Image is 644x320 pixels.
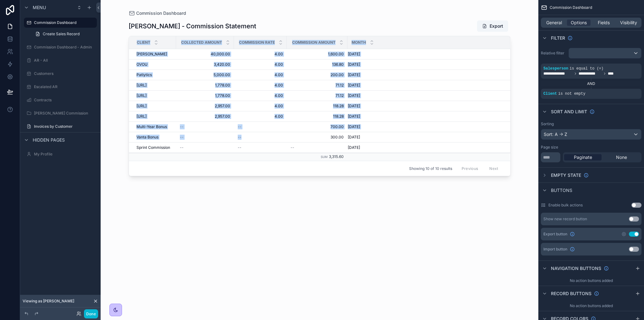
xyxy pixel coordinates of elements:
span: 118.28 [291,104,344,109]
span: Sprint Commission [136,145,170,150]
span: 4.00 [238,62,283,67]
span: 3,315.60 [329,154,344,159]
span: Import button [543,247,567,252]
label: Commission Dashboard - Admin [34,45,96,50]
span: -- [291,145,294,150]
span: Export button [543,232,567,237]
span: Showing 10 of 10 results [409,166,452,171]
span: Hidden pages [33,137,65,143]
span: Options [571,20,587,26]
a: My Profile [24,149,97,159]
span: OVOU [136,62,147,67]
span: Paginate [574,154,592,160]
span: Client [543,92,557,96]
a: Customers [24,69,97,79]
a: Commission Dashboard [129,10,186,16]
span: 2,957.00 [180,104,230,109]
button: Done [84,309,98,318]
div: No action buttons added [538,276,644,286]
div: Sort: A -> Z [541,129,641,139]
span: [DATE] [348,114,360,119]
span: Commission Dashboard [550,5,592,10]
span: 71.12 [291,93,344,98]
span: Filter [551,35,565,41]
span: [URL] [136,83,147,88]
a: [PERSON_NAME] Commission [24,108,97,118]
span: [DATE] [348,135,360,140]
span: 4.00 [238,83,283,88]
span: 4.00 [238,114,283,119]
span: Visibility [620,20,637,26]
h1: [PERSON_NAME] - Commission Statement [129,22,256,31]
button: Sort: A -> Z [541,129,641,140]
span: Sort And Limit [551,109,587,115]
span: 4.00 [238,72,283,77]
span: is equal to (=) [569,66,603,71]
label: Invoices by Customer [34,124,96,129]
span: Commission Dashboard [136,10,186,16]
span: 118.28 [291,114,344,119]
span: 4.00 [238,93,283,98]
label: Escalated AR [34,84,96,89]
span: [URL] [136,93,147,98]
span: [DATE] [348,72,360,77]
span: -- [238,145,241,150]
span: [DATE] [348,124,360,129]
span: 40,000.00 [180,52,230,57]
span: Commission Amount [292,40,336,45]
span: 4.00 [238,52,283,57]
span: 4.00 [238,104,283,109]
div: AND [541,81,641,86]
a: Escalated AR [24,82,97,92]
label: Commission Dashboard [34,20,93,25]
div: No action buttons added [538,301,644,311]
span: [DATE] [348,83,360,88]
label: Contracts [34,98,96,103]
label: AR - All [34,58,96,63]
span: [DATE] [348,52,360,57]
span: Salesperson [543,66,568,71]
label: [PERSON_NAME] Commission [34,111,96,116]
span: 1,778.00 [180,93,230,98]
span: [PERSON_NAME] [136,52,167,57]
label: Sorting [541,121,554,126]
a: Invoices by Customer [24,121,97,132]
span: Multi-Year Bonus [136,124,167,129]
span: 5,000.00 [180,72,230,77]
button: Export [477,20,508,32]
span: 700.00 [291,124,344,129]
span: 1,778.00 [180,83,230,88]
a: AR - All [24,55,97,65]
a: Commission Dashboard - Admin [24,42,97,52]
span: is not empty [558,92,585,96]
span: [DATE] [348,145,360,150]
span: -- [180,124,184,129]
span: [DATE] [348,62,360,67]
a: Contracts [24,95,97,105]
span: General [546,20,562,26]
span: Commission Rate [239,40,275,45]
span: [DATE] [348,104,360,109]
label: Customers [34,71,96,76]
span: Client [137,40,150,45]
span: Month [352,40,366,45]
span: 71.12 [291,83,344,88]
span: Create Sales Record [43,31,80,36]
span: -- [238,124,241,129]
span: Fields [598,20,610,26]
a: Create Sales Record [31,29,97,39]
span: -- [180,135,184,140]
label: My Profile [34,152,96,157]
span: 2,957.00 [180,114,230,119]
label: Page size [541,145,558,150]
span: 300.00 [291,135,344,140]
span: Empty state [551,172,581,178]
label: Enable bulk actions [548,203,583,208]
div: Show new record button [543,216,587,222]
span: Menu [33,4,46,11]
small: Sum [321,155,328,159]
span: [URL] [136,104,147,109]
span: 3,420.00 [180,62,230,67]
span: 136.80 [291,62,344,67]
span: 1,600.00 [291,52,344,57]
